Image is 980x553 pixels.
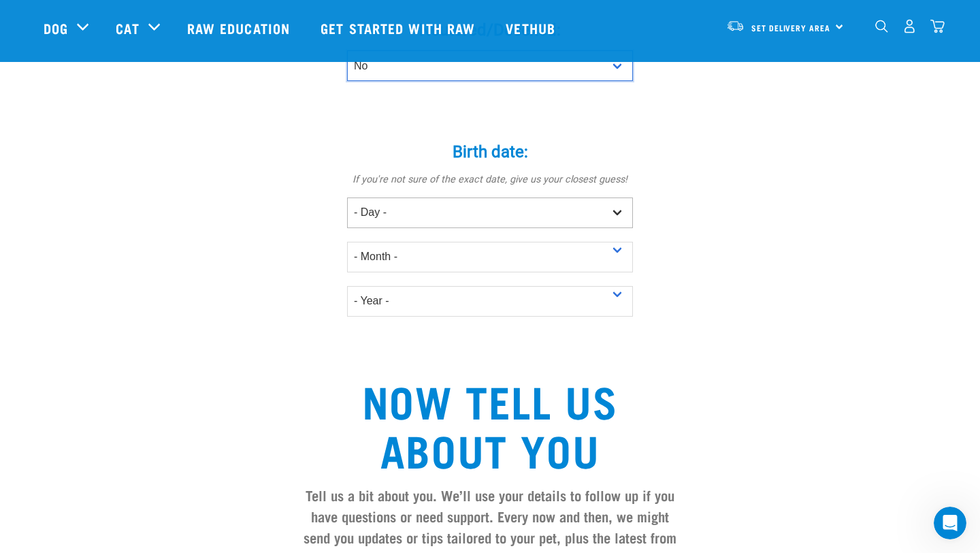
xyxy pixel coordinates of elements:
span: Set Delivery Area [751,25,830,30]
label: Birth date: [286,140,694,164]
a: Raw Education [174,1,307,55]
h2: Now tell us about you [297,375,683,473]
p: If you're not sure of the exact date, give us your closest guess! [286,172,694,187]
a: Cat [116,18,139,38]
img: home-icon@2x.png [930,19,945,33]
a: Vethub [492,1,572,55]
img: van-moving.png [726,20,745,32]
img: user.png [902,19,917,33]
a: Dog [44,18,68,38]
a: Get started with Raw [307,1,492,55]
img: home-icon-1@2x.png [875,20,888,33]
iframe: Intercom live chat [934,507,966,539]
